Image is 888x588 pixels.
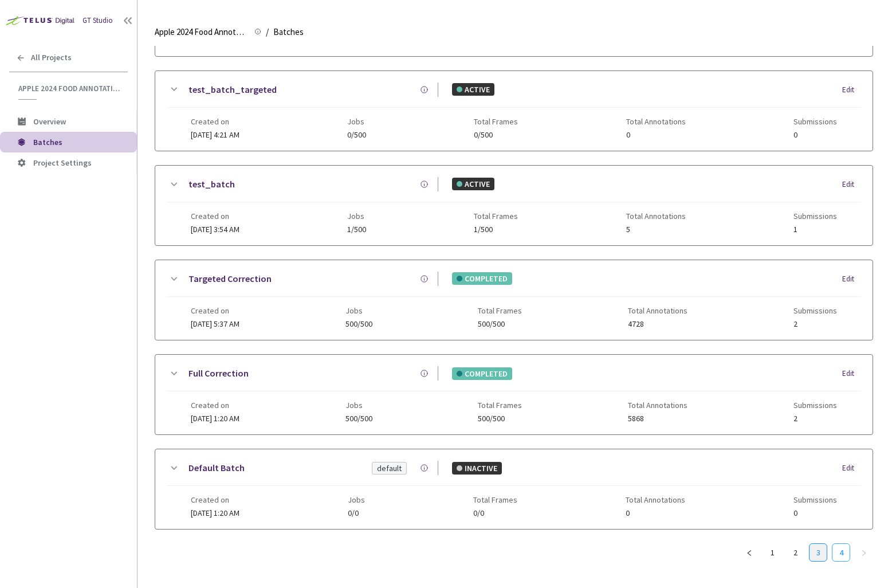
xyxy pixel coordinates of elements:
div: test_batch_targetedACTIVEEditCreated on[DATE] 4:21 AMJobs0/500Total Frames0/500Total Annotations0... [155,71,873,151]
a: test_batch_targeted [188,83,277,97]
span: Project Settings [33,158,92,168]
span: Overview [33,116,66,127]
div: Edit [842,84,861,96]
li: 4 [832,543,850,562]
a: Targeted Correction [188,272,272,286]
span: 0/500 [347,131,366,139]
span: 0 [793,509,837,518]
span: Jobs [347,117,366,126]
li: 3 [809,543,827,562]
div: GT Studio [82,15,113,26]
a: 2 [787,544,804,561]
span: 1/500 [474,225,518,234]
div: ACTIVE [452,178,494,190]
span: [DATE] 4:21 AM [191,130,239,140]
span: Total Annotations [628,401,687,410]
span: Submissions [793,401,837,410]
span: Total Annotations [626,117,686,126]
span: 500/500 [345,414,372,423]
a: 1 [764,544,781,561]
span: Batches [273,25,304,39]
span: 0/0 [473,509,517,518]
span: 1/500 [347,225,366,234]
span: 1 [793,225,837,234]
div: default [377,462,402,474]
span: Batches [33,137,62,147]
span: 0/0 [348,509,365,518]
span: 500/500 [345,320,372,328]
a: Default Batch [188,461,245,475]
span: Jobs [348,495,365,504]
span: Submissions [793,306,837,315]
div: Targeted CorrectionCOMPLETEDEditCreated on[DATE] 5:37 AMJobs500/500Total Frames500/500Total Annot... [155,260,873,340]
span: Total Annotations [626,495,685,504]
span: Created on [191,306,239,315]
span: Created on [191,211,239,221]
div: ACTIVE [452,83,494,96]
span: Submissions [793,117,837,126]
span: left [746,550,753,556]
li: / [266,25,269,39]
span: 4728 [628,320,687,328]
div: INACTIVE [452,462,502,475]
span: Total Frames [478,306,522,315]
span: Submissions [793,211,837,221]
div: Edit [842,273,861,285]
a: 4 [832,544,850,561]
span: 500/500 [478,414,522,423]
li: 1 [763,543,781,562]
span: 5 [626,225,686,234]
span: [DATE] 3:54 AM [191,224,239,234]
div: Edit [842,179,861,190]
span: [DATE] 1:20 AM [191,413,239,424]
div: COMPLETED [452,367,512,380]
span: 2 [793,414,837,423]
span: 0 [626,509,685,518]
span: Created on [191,117,239,126]
span: All Projects [31,53,72,62]
span: Jobs [345,306,372,315]
button: right [855,543,873,562]
span: Created on [191,401,239,410]
div: test_batchACTIVEEditCreated on[DATE] 3:54 AMJobs1/500Total Frames1/500Total Annotations5Submissions1 [155,166,873,245]
li: Previous Page [740,543,759,562]
span: Total Frames [474,117,518,126]
a: test_batch [188,177,235,191]
div: Edit [842,368,861,379]
span: [DATE] 5:37 AM [191,319,239,329]
span: [DATE] 1:20 AM [191,508,239,518]
li: 2 [786,543,804,562]
a: 3 [810,544,827,561]
span: Jobs [347,211,366,221]
span: 0 [793,131,837,139]
span: 0 [626,131,686,139]
span: 5868 [628,414,687,423]
span: 0/500 [474,131,518,139]
span: Total Frames [474,211,518,221]
span: Total Frames [473,495,517,504]
span: Total Annotations [628,306,687,315]
span: Total Annotations [626,211,686,221]
li: Next Page [855,543,873,562]
span: right [861,550,867,556]
span: 500/500 [478,320,522,328]
div: Default BatchdefaultINACTIVEEditCreated on[DATE] 1:20 AMJobs0/0Total Frames0/0Total Annotations0S... [155,449,873,529]
div: Full CorrectionCOMPLETEDEditCreated on[DATE] 1:20 AMJobs500/500Total Frames500/500Total Annotatio... [155,355,873,434]
span: Total Frames [478,401,522,410]
span: Submissions [793,495,837,504]
div: COMPLETED [452,272,512,285]
button: left [740,543,759,562]
span: Apple 2024 Food Annotation Correction [18,84,121,93]
span: Created on [191,495,239,504]
a: Full Correction [188,366,249,381]
div: Edit [842,462,861,474]
span: 2 [793,320,837,328]
span: Jobs [345,401,372,410]
span: Apple 2024 Food Annotation Correction [155,25,247,39]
